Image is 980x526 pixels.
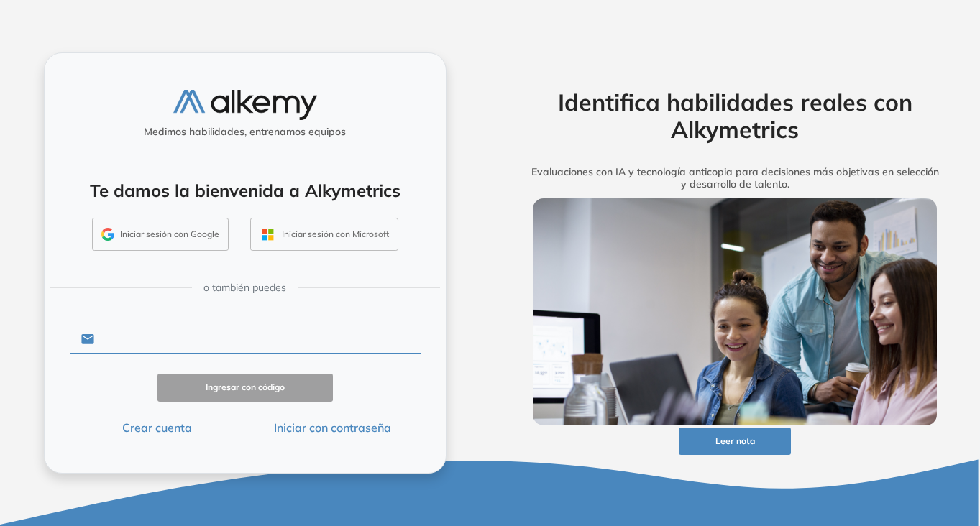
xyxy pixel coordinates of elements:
[50,126,440,138] h5: Medimos habilidades, entrenamos equipos
[173,90,317,119] img: logo-alkemy
[679,428,791,456] button: Leer nota
[721,359,980,526] div: Widget de chat
[721,359,980,526] iframe: Chat Widget
[203,280,286,295] span: o también puedes
[510,166,959,190] h5: Evaluaciones con IA y tecnología anticopia para decisiones más objetivas en selección y desarroll...
[70,419,245,436] button: Crear cuenta
[101,228,114,241] img: GMAIL_ICON
[63,180,427,201] h4: Te damos la bienvenida a Alkymetrics
[250,218,398,251] button: Iniciar sesión con Microsoft
[245,419,421,436] button: Iniciar con contraseña
[533,198,937,425] img: img-more-info
[157,374,333,402] button: Ingresar con código
[510,88,959,144] h2: Identifica habilidades reales con Alkymetrics
[260,226,276,243] img: OUTLOOK_ICON
[92,218,229,251] button: Iniciar sesión con Google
